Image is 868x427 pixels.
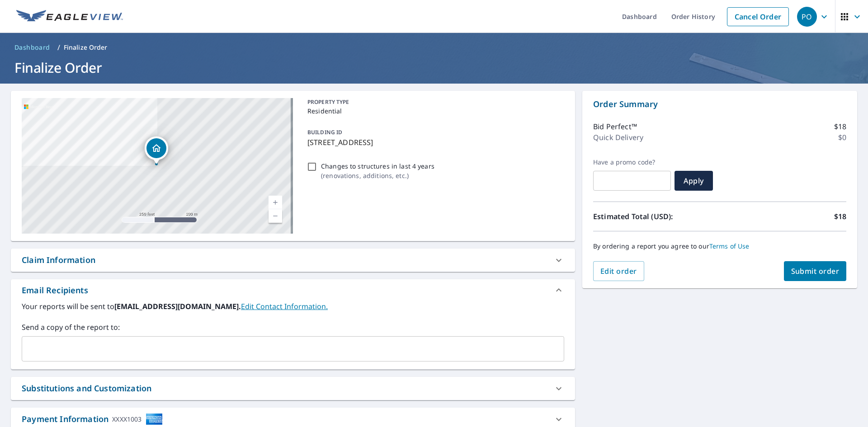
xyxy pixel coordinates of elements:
[727,7,789,26] a: Cancel Order
[593,158,671,166] label: Have a promo code?
[593,132,643,143] p: Quick Delivery
[14,43,50,52] span: Dashboard
[593,242,846,250] p: By ordering a report you agree to our
[57,42,60,53] li: /
[797,7,817,27] div: PO
[307,106,561,116] p: Residential
[22,413,163,425] div: Payment Information
[146,413,163,425] img: cardImage
[321,161,434,171] p: Changes to structures in last 4 years
[682,176,706,186] span: Apply
[112,413,142,425] div: XXXX1003
[16,10,123,23] img: EV Logo
[709,242,750,250] a: Terms of Use
[22,284,88,296] div: Email Recipients
[11,377,575,400] div: Substitutions and Customization
[593,121,637,132] p: Bid Perfect™
[307,137,561,148] p: [STREET_ADDRESS]
[11,58,857,77] h1: Finalize Order
[307,98,561,106] p: PROPERTY TYPE
[145,136,168,164] div: Dropped pin, building 1, Residential property, 5830 Grant St Hollywood, FL 33021
[593,261,644,281] button: Edit order
[64,43,108,52] p: Finalize Order
[22,382,151,394] div: Substitutions and Customization
[114,301,241,311] b: [EMAIL_ADDRESS][DOMAIN_NAME].
[307,128,342,136] p: BUILDING ID
[834,121,846,132] p: $18
[675,171,713,191] button: Apply
[241,301,328,311] a: EditContactInfo
[600,266,637,276] span: Edit order
[11,249,575,272] div: Claim Information
[593,211,720,222] p: Estimated Total (USD):
[22,301,564,312] label: Your reports will be sent to
[838,132,846,143] p: $0
[11,40,857,55] nav: breadcrumb
[269,196,282,209] a: Current Level 17, Zoom In
[11,279,575,301] div: Email Recipients
[593,98,846,110] p: Order Summary
[321,171,434,180] p: ( renovations, additions, etc. )
[784,261,847,281] button: Submit order
[22,254,95,266] div: Claim Information
[834,211,846,222] p: $18
[22,322,564,333] label: Send a copy of the report to:
[791,266,840,276] span: Submit order
[11,40,54,55] a: Dashboard
[269,209,282,223] a: Current Level 17, Zoom Out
